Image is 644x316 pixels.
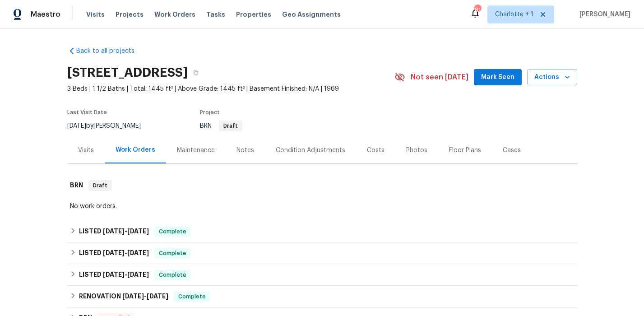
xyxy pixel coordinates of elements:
span: Work Orders [154,10,195,19]
span: [DATE] [103,271,125,278]
span: [DATE] [147,293,168,299]
div: RENOVATION [DATE]-[DATE]Complete [67,286,577,307]
span: BRN [200,123,242,129]
span: - [103,271,149,278]
span: Geo Assignments [282,10,341,19]
div: Photos [406,146,427,155]
span: Actions [534,72,570,83]
div: Floor Plans [449,146,481,155]
div: 81 [474,5,481,14]
span: Projects [116,10,144,19]
a: Back to all projects [67,46,154,56]
button: Mark Seen [474,69,522,86]
div: Costs [367,146,385,155]
span: Maestro [31,10,60,19]
div: LISTED [DATE]-[DATE]Complete [67,264,577,286]
div: LISTED [DATE]-[DATE]Complete [67,242,577,264]
span: Draft [89,181,111,190]
div: Condition Adjustments [276,146,345,155]
span: [DATE] [103,228,125,234]
div: by [PERSON_NAME] [67,121,152,131]
span: [DATE] [127,228,149,234]
span: Complete [155,227,190,236]
div: Visits [78,146,94,155]
div: BRN Draft [67,171,577,200]
span: Complete [155,249,190,258]
span: [DATE] [122,293,144,299]
h6: BRN [70,180,83,191]
span: Project [200,110,220,115]
span: Complete [175,292,209,301]
span: Tasks [206,11,225,18]
span: [DATE] [103,250,125,256]
h2: [STREET_ADDRESS] [67,68,188,77]
div: No work orders. [70,202,575,211]
span: [DATE] [67,123,86,129]
div: Cases [503,146,521,155]
span: - [103,250,149,256]
span: [DATE] [127,250,149,256]
h6: LISTED [79,270,149,280]
h6: LISTED [79,226,149,237]
span: Last Visit Date [67,110,107,115]
button: Actions [527,69,577,86]
div: LISTED [DATE]-[DATE]Complete [67,221,577,242]
h6: RENOVATION [79,291,168,302]
div: Notes [236,146,254,155]
span: Visits [86,10,105,19]
div: Maintenance [177,146,215,155]
span: - [122,293,168,299]
span: [PERSON_NAME] [576,10,630,19]
span: Complete [155,270,190,279]
span: - [103,228,149,234]
span: Properties [236,10,271,19]
span: Draft [220,123,241,129]
span: 3 Beds | 1 1/2 Baths | Total: 1445 ft² | Above Grade: 1445 ft² | Basement Finished: N/A | 1969 [67,84,394,93]
span: Mark Seen [481,72,514,83]
span: [DATE] [127,271,149,278]
span: Charlotte + 1 [495,10,533,19]
div: Work Orders [116,145,155,154]
h6: LISTED [79,248,149,259]
span: Not seen [DATE] [411,73,468,82]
